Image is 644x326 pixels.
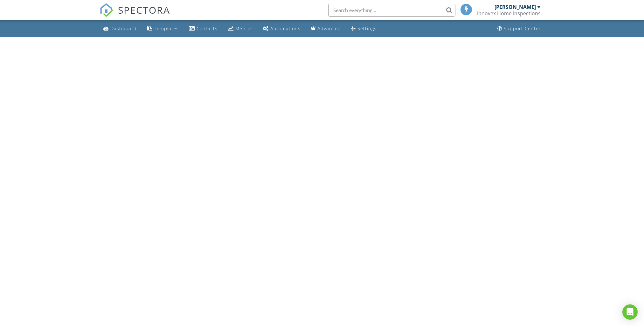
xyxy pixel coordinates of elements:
div: Innovex Home Inspections [477,10,541,17]
div: Automations [270,25,301,31]
a: Templates [144,23,181,35]
div: [PERSON_NAME] [495,4,536,10]
div: Advanced [317,25,341,31]
div: Metrics [235,25,253,31]
div: Dashboard [110,25,137,31]
a: Dashboard [101,23,139,35]
input: Search everything... [328,4,455,17]
div: Open Intercom Messenger [622,304,638,320]
div: Contacts [197,25,218,31]
div: Templates [154,25,179,31]
a: Contacts [186,23,220,35]
a: Support Center [495,23,544,35]
a: Metrics [225,23,255,35]
a: SPECTORA [100,9,170,22]
a: Automations (Basic) [260,23,303,35]
img: The Best Home Inspection Software - Spectora [100,3,114,17]
span: SPECTORA [118,3,170,17]
div: Support Center [504,25,541,31]
a: Settings [349,23,379,35]
div: Settings [357,25,377,31]
a: Advanced [308,23,343,35]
